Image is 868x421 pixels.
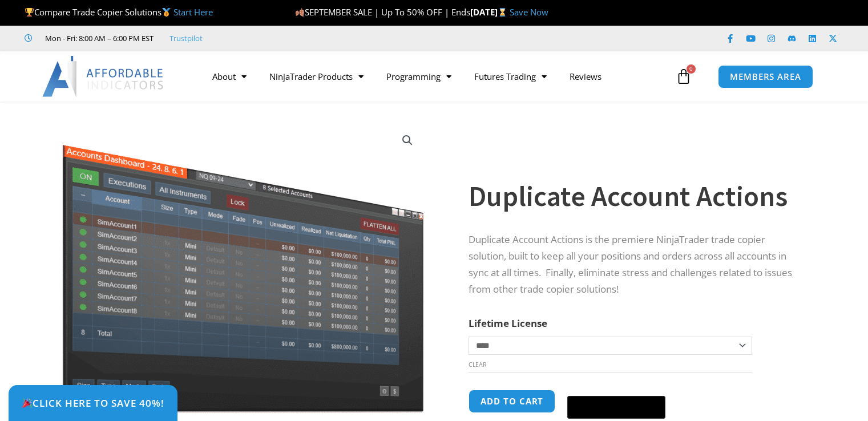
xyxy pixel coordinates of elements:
[469,361,486,369] a: Clear options
[470,6,510,18] strong: [DATE]
[558,63,613,90] a: Reviews
[469,317,547,330] label: Lifetime License
[169,31,203,45] a: Trustpilot
[730,72,801,81] span: MEMBERS AREA
[659,60,709,93] a: 0
[375,63,463,90] a: Programming
[295,6,470,18] span: SEPTEMBER SALE | Up To 50% OFF | Ends
[463,63,558,90] a: Futures Trading
[296,8,304,17] img: 🍂
[22,398,164,408] span: Click Here to save 40%!
[469,176,802,216] h1: Duplicate Account Actions
[469,232,802,298] p: Duplicate Account Actions is the premiere NinjaTrader trade copier solution, built to keep all yo...
[258,63,375,90] a: NinjaTrader Products
[42,56,165,97] img: LogoAI | Affordable Indicators – NinjaTrader
[687,64,696,74] span: 0
[397,130,418,151] a: View full-screen image gallery
[173,6,213,18] a: Start Here
[718,65,813,88] a: MEMBERS AREA
[25,8,34,17] img: 🏆
[25,6,213,18] span: Compare Trade Copier Solutions
[59,122,426,413] img: Screenshot 2024-08-26 15414455555
[201,63,673,90] nav: Menu
[22,398,32,408] img: 🎉
[201,63,258,90] a: About
[9,385,177,421] a: 🎉Click Here to save 40%!
[162,8,171,17] img: 🥇
[498,8,507,17] img: ⌛
[42,31,154,45] span: Mon - Fri: 8:00 AM – 6:00 PM EST
[510,6,548,18] a: Save Now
